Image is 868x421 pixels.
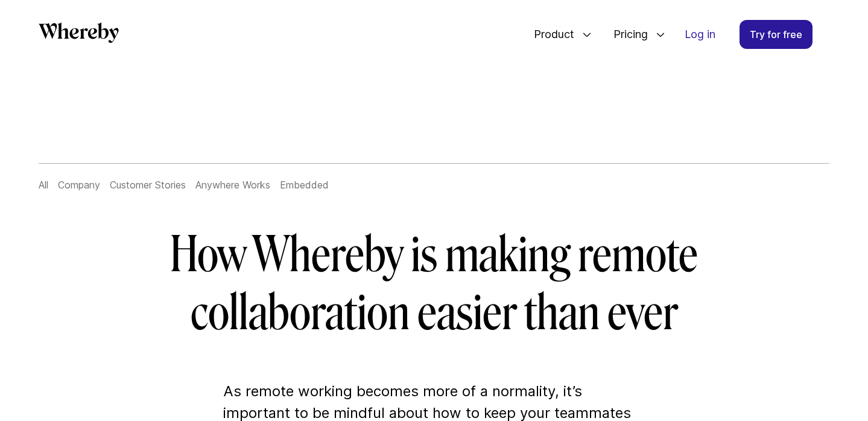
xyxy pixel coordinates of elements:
[39,22,119,47] a: Whereby
[675,21,725,48] a: Log in
[39,22,119,43] svg: Whereby
[740,20,813,49] a: Try for free
[280,179,329,191] a: Embedded
[39,179,48,191] a: All
[601,14,651,54] span: Pricing
[87,226,782,342] h1: How Whereby is making remote collaboration easier than ever
[522,14,577,54] span: Product
[58,179,100,191] a: Company
[110,179,186,191] a: Customer Stories
[195,179,270,191] a: Anywhere Works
